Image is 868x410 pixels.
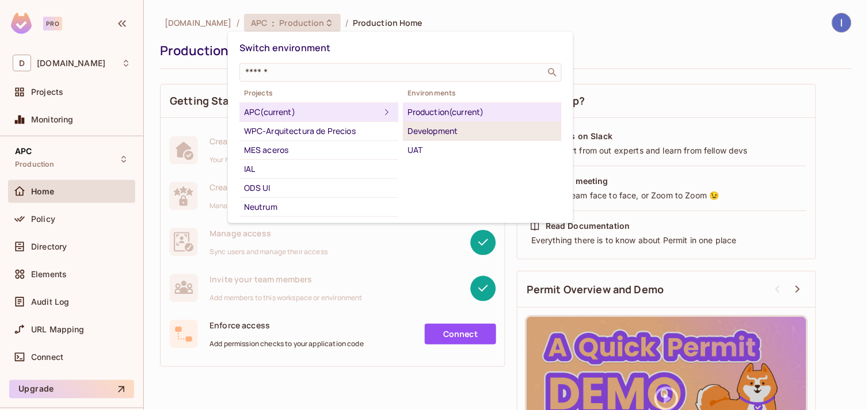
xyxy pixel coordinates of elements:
div: UAT [408,143,557,157]
span: Switch environment [239,41,331,54]
div: Development [408,124,557,138]
span: Projects [239,89,398,98]
div: IAL [244,162,394,176]
div: Production (current) [408,105,557,119]
div: ODS UI [244,181,394,195]
div: APC (current) [244,105,380,119]
div: Neutrum [244,200,394,214]
div: WPC-Arquitectura de Precios [244,124,394,138]
div: MES aceros [244,143,394,157]
span: Environments [403,89,562,98]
